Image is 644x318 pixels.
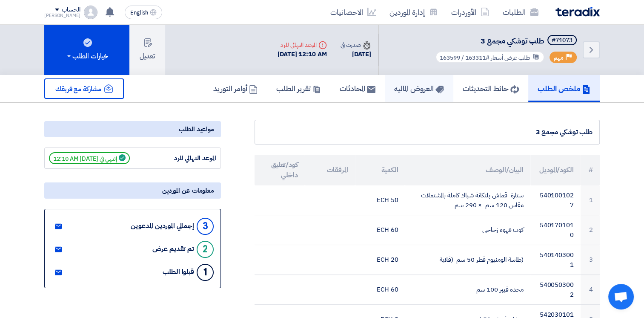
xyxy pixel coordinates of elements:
td: مخدة فيبر 100 سم [405,275,530,305]
h5: طلب توشكي مجمع 3 [434,35,578,47]
div: إجمالي الموردين المدعوين [131,222,194,230]
h5: أوامر التوريد [213,84,258,93]
td: 4 [581,275,600,305]
td: 60 ECH [355,215,405,245]
div: قبلوا الطلب [163,268,194,276]
td: كوب قهوه زجاجى [405,215,530,245]
button: English [125,6,162,19]
th: الكود/الموديل [530,155,581,185]
div: الموعد النهائي للرد [152,153,216,163]
span: إنتهي في [DATE] 12:10 AM [49,152,130,164]
a: الأوردرات [444,2,496,22]
td: 50 ECH [355,185,405,215]
div: الموعد النهائي للرد [278,40,327,49]
div: [PERSON_NAME] [44,13,80,18]
a: Open chat [608,284,634,309]
div: طلب توشكي مجمع 3 [262,127,592,137]
td: 60 ECH [355,275,405,305]
h5: تقرير الطلب [276,84,321,93]
th: كود/تعليق داخلي [255,155,305,185]
th: البيان/الوصف [405,155,530,185]
td: 3 [581,245,600,275]
div: مواعيد الطلب [44,121,221,137]
h5: حائط التحديثات [463,84,519,93]
td: (طاسة الومنيوم قطر 50 سم (قلاية [405,245,530,275]
td: 2 [581,215,600,245]
div: #71073 [552,38,572,43]
div: خيارات الطلب [66,51,108,61]
img: Teradix logo [555,7,600,17]
a: حائط التحديثات [453,75,528,102]
a: تقرير الطلب [267,75,330,102]
a: أوامر التوريد [204,75,267,102]
td: 5400503002 [530,275,581,305]
div: الحساب [62,6,80,14]
td: 5401403001 [530,245,581,275]
img: profile_test.png [84,6,97,19]
a: المحادثات [330,75,385,102]
h5: العروض الماليه [394,84,444,93]
td: 1 [581,185,600,215]
span: مهم [554,54,564,62]
a: العروض الماليه [385,75,453,102]
span: #163311 / 163599 [440,53,489,62]
div: [DATE] 12:10 AM [278,49,327,59]
div: تم تقديم عرض [152,245,194,253]
div: 3 [197,218,214,235]
td: 5401701010 [530,215,581,245]
button: تعديل [129,25,165,75]
a: ملخص الطلب [528,75,600,102]
span: طلب توشكي مجمع 3 [481,35,544,46]
div: [DATE] [341,49,371,59]
h5: المحادثات [340,84,375,93]
button: خيارات الطلب [44,25,129,75]
td: 5401001027 [530,185,581,215]
span: طلب عرض أسعار [491,53,530,62]
a: إدارة الموردين [383,2,444,22]
span: English [130,10,148,16]
th: الكمية [355,155,405,185]
div: صدرت في [341,40,371,49]
a: الاحصائيات [323,2,383,22]
td: ستارة قماش بلتكانة شباك كاملة بالمشتملات مقاس 120 سم × 290 سم [405,185,530,215]
th: # [581,155,600,185]
div: معلومات عن الموردين [44,182,221,199]
a: الطلبات [496,2,545,22]
th: المرفقات [305,155,355,185]
div: 1 [197,264,214,281]
h5: ملخص الطلب [538,84,590,93]
td: 20 ECH [355,245,405,275]
span: مشاركة مع فريقك [55,84,101,94]
div: 2 [197,241,214,258]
